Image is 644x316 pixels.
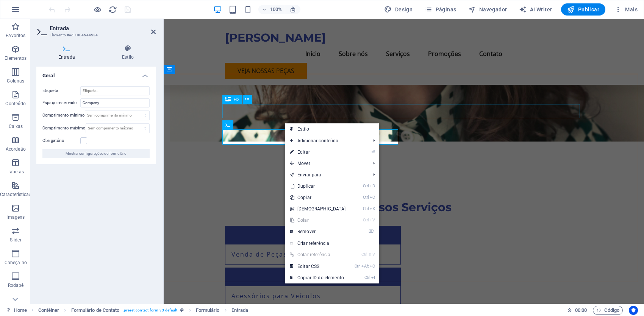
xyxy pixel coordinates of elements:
a: CtrlVColar [285,215,350,226]
h4: Entrada [36,45,100,61]
input: Espaço reservado... [80,98,150,107]
input: Etiqueta... [80,86,150,95]
i: ⇧ [368,252,372,257]
i: Ctrl [363,195,369,200]
a: Ctrl⇧VColar referência [285,249,350,260]
i: Este elemento é uma predefinição personalizável [180,308,184,312]
i: C [370,195,375,200]
span: Adicionar conteúdo [285,135,367,146]
span: Design [384,6,413,13]
i: Alt [361,264,369,269]
a: CtrlAltCEditar CSS [285,261,350,272]
button: Código [593,306,623,315]
nav: breadcrumb [38,306,249,315]
button: 100% [258,5,285,14]
label: Etiqueta [42,86,80,95]
a: ⌦Remover [285,226,350,237]
i: Ctrl [364,275,370,280]
i: Ctrl [363,218,369,223]
i: X [370,206,375,211]
div: Design (Ctrl+Alt+Y) [381,3,416,16]
p: Conteúdo [5,101,26,107]
button: AI Writer [516,3,555,16]
button: Navegador [465,3,510,16]
a: CtrlX[DEMOGRAPHIC_DATA] [285,203,350,215]
button: reload [108,5,117,14]
i: ⏎ [371,149,375,154]
span: Mais [614,6,638,13]
p: Elementos [5,55,27,61]
label: Comprimento máximo [42,126,86,130]
a: ⏎Editar [285,146,350,158]
button: Mostrar configurações do formulário [42,149,150,158]
h4: Geral [36,67,156,80]
span: Clique para selecionar. Clique duas vezes para editar [38,306,59,315]
button: Usercentrics [629,306,638,315]
span: Páginas [425,6,456,13]
span: Código [596,306,619,315]
i: Ao redimensionar, ajusta automaticamente o nível de zoom para caber no dispositivo escolhido. [289,6,296,13]
i: Recarregar página [108,5,117,14]
button: Design [381,3,416,16]
p: Favoritos [6,33,25,39]
a: CtrlDDuplicar [285,181,350,192]
i: Ctrl [355,264,361,269]
span: Clique para selecionar. Clique duas vezes para editar [231,306,249,315]
p: Rodapé [8,282,24,288]
p: Tabelas [8,169,24,175]
i: Ctrl [363,206,369,211]
a: CtrlICopiar ID do elemento [285,272,350,283]
span: 00 00 [575,306,587,315]
span: Navegador [468,6,507,13]
span: H2 [234,97,239,102]
p: Imagens [6,214,25,220]
button: Publicar [561,3,605,16]
label: Comprimento mínimo [42,113,85,117]
h6: 100% [270,5,282,14]
p: Slider [10,237,22,243]
i: V [370,218,375,223]
i: I [371,275,375,280]
button: Páginas [422,3,459,16]
span: Clique para selecionar. Clique duas vezes para editar [196,306,220,315]
a: Estilo [285,123,379,135]
i: C [370,264,375,269]
a: Clique para cancelar a seleção. Clique duas vezes para abrir as Páginas [6,306,27,315]
span: Mostrar configurações do formulário [66,149,127,158]
p: Cabeçalho [5,260,27,266]
label: Espaço reservado [42,98,80,107]
label: Obrigatório [42,136,80,145]
span: AI Writer [519,6,552,13]
i: Ctrl [363,184,369,188]
p: Acordeão [6,146,26,152]
button: Clique aqui para sair do modo de visualização e continuar editando [93,5,102,14]
i: Ctrl [361,252,367,257]
i: D [370,184,375,188]
h4: Estilo [100,45,156,61]
h6: Tempo de sessão [567,306,587,315]
span: Clique para selecionar. Clique duas vezes para editar [71,306,120,315]
i: ⌦ [369,229,375,234]
a: Enviar para [285,169,367,181]
p: Caixas [9,123,23,129]
span: Publicar [567,6,599,13]
span: Mover [285,158,367,169]
button: Mais [611,3,641,16]
i: V [372,252,375,257]
span: : [580,307,581,313]
span: . preset-contact-form-v3-default [123,306,178,315]
a: Criar referência [285,238,379,249]
a: CtrlCCopiar [285,192,350,203]
p: Colunas [7,78,24,84]
h3: Elemento #ed-1004644534 [50,32,141,39]
h2: Entrada [50,25,156,32]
